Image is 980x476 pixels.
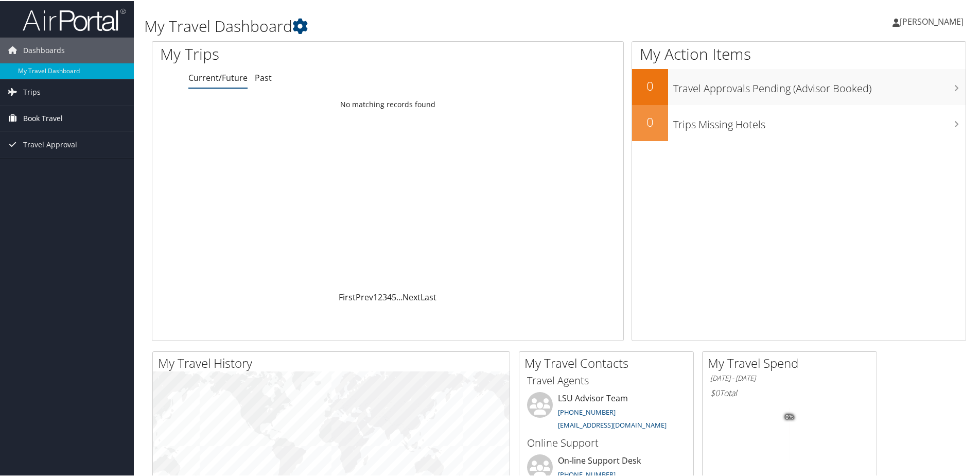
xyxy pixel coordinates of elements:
[524,353,693,371] h2: My Travel Contacts
[387,291,392,302] a: 4
[710,372,869,382] h6: [DATE] - [DATE]
[373,291,378,302] a: 1
[23,78,41,104] span: Trips
[396,291,402,302] span: …
[710,386,720,398] span: $0
[23,131,77,157] span: Travel Approval
[785,413,794,419] tspan: 0%
[382,291,387,302] a: 3
[632,42,966,64] h1: My Action Items
[558,406,616,416] a: [PHONE_NUMBER]
[339,291,356,302] a: First
[356,291,373,302] a: Prev
[522,391,691,433] li: LSU Advisor Team
[632,104,966,140] a: 0Trips Missing Hotels
[23,105,63,130] span: Book Travel
[632,112,668,130] h2: 0
[23,37,65,62] span: Dashboards
[527,435,686,449] h3: Online Support
[378,291,382,302] a: 2
[421,291,436,302] a: Last
[188,71,248,82] a: Current/Future
[402,291,421,302] a: Next
[558,419,667,429] a: [EMAIL_ADDRESS][DOMAIN_NAME]
[892,5,974,36] a: [PERSON_NAME]
[673,75,966,95] h3: Travel Approvals Pending (Advisor Booked)
[673,111,966,131] h3: Trips Missing Hotels
[160,42,419,64] h1: My Trips
[900,15,964,26] span: [PERSON_NAME]
[632,76,668,94] h2: 0
[632,68,966,104] a: 0Travel Approvals Pending (Advisor Booked)
[255,71,272,82] a: Past
[158,353,510,371] h2: My Travel History
[23,7,126,31] img: airportal-logo.png
[527,372,686,387] h3: Travel Agents
[392,291,396,302] a: 5
[152,94,623,113] td: No matching records found
[144,14,697,36] h1: My Travel Dashboard
[710,386,869,398] h6: Total
[708,353,877,371] h2: My Travel Spend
